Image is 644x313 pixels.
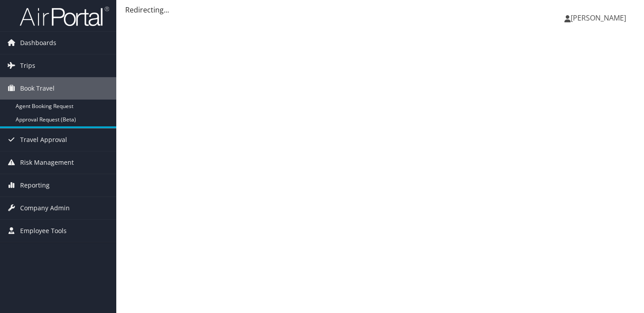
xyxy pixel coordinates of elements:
div: Redirecting... [125,4,635,15]
span: Trips [20,54,35,77]
span: Risk Management [20,151,74,174]
span: [PERSON_NAME] [571,13,626,23]
span: Book Travel [20,77,55,100]
span: Employee Tools [20,220,67,242]
a: [PERSON_NAME] [564,4,635,31]
span: Travel Approval [20,129,67,151]
span: Dashboards [20,32,56,54]
img: airportal-logo.png [20,6,109,27]
span: Reporting [20,174,50,196]
span: Company Admin [20,197,70,219]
